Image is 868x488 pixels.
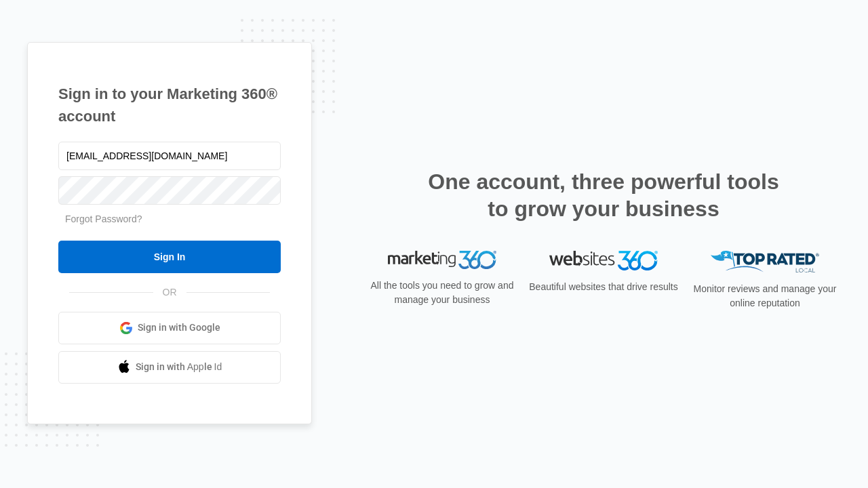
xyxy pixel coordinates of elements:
[58,241,281,273] input: Sign In
[689,282,841,310] p: Monitor reviews and manage your online reputation
[58,142,281,170] input: Email
[549,251,658,270] img: Websites 360
[528,280,679,294] p: Beautiful websites that drive results
[136,360,222,374] span: Sign in with Apple Id
[366,279,518,307] p: All the tools you need to grow and manage your business
[711,251,819,273] img: Top Rated Local
[65,213,142,224] a: Forgot Password?
[58,351,281,384] a: Sign in with Apple Id
[58,83,281,127] h1: Sign in to your Marketing 360® account
[388,251,496,270] img: Marketing 360
[424,168,783,222] h2: One account, three powerful tools to grow your business
[58,312,281,344] a: Sign in with Google
[153,285,186,300] span: OR
[138,321,220,335] span: Sign in with Google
